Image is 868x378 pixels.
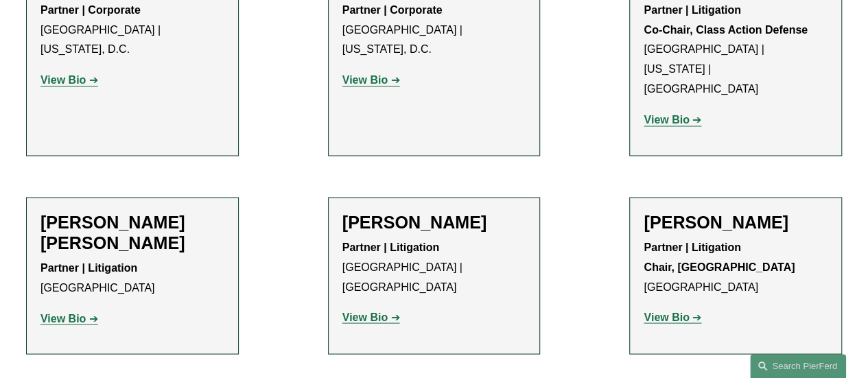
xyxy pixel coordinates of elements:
strong: View Bio [342,74,388,86]
p: [GEOGRAPHIC_DATA] | [US_STATE] | [GEOGRAPHIC_DATA] [644,1,828,99]
h2: [PERSON_NAME] [342,211,526,232]
a: View Bio [644,114,701,126]
strong: Partner | Litigation [342,241,439,252]
h2: [PERSON_NAME] [644,211,828,232]
a: View Bio [342,311,400,322]
a: View Bio [644,311,701,322]
p: [GEOGRAPHIC_DATA] [40,258,224,298]
strong: View Bio [40,312,86,324]
p: [GEOGRAPHIC_DATA] [644,237,828,296]
a: Search this site [750,354,846,378]
strong: Partner | Litigation [40,261,137,273]
h2: [PERSON_NAME] [PERSON_NAME] [40,211,224,253]
strong: View Bio [342,311,388,322]
strong: View Bio [644,311,689,322]
a: View Bio [40,74,98,86]
strong: Chair, [GEOGRAPHIC_DATA] [644,261,795,272]
a: View Bio [342,74,400,86]
strong: View Bio [644,114,689,126]
p: [GEOGRAPHIC_DATA] | [US_STATE], D.C. [40,1,224,60]
p: [GEOGRAPHIC_DATA] | [US_STATE], D.C. [342,1,526,60]
strong: Partner | Corporate [40,4,141,16]
strong: View Bio [40,74,86,86]
p: [GEOGRAPHIC_DATA] | [GEOGRAPHIC_DATA] [342,237,526,296]
strong: Partner | Litigation [644,241,740,252]
a: View Bio [40,312,98,324]
strong: Partner | Corporate [342,4,443,16]
strong: Partner | Litigation Co-Chair, Class Action Defense [644,4,808,36]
